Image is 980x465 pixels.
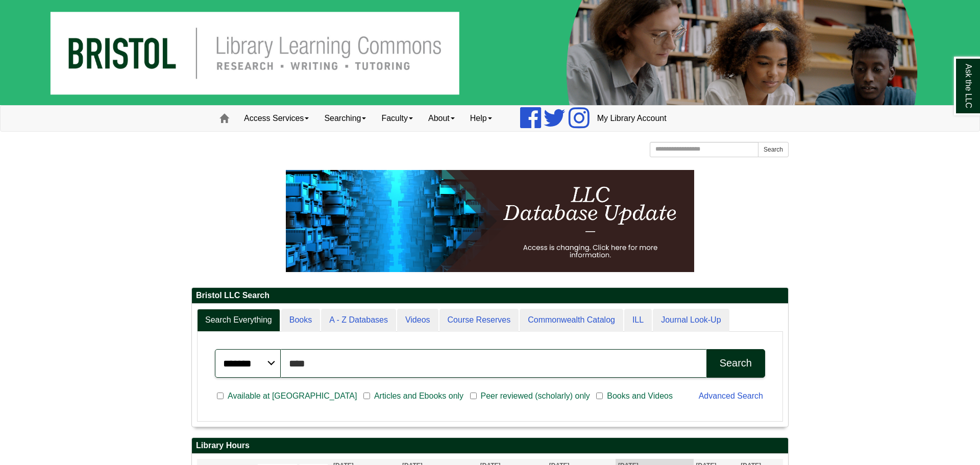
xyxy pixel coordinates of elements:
a: A - Z Databases [321,309,396,332]
button: Search [706,349,765,378]
a: ILL [624,309,652,332]
a: Videos [397,309,438,332]
input: Available at [GEOGRAPHIC_DATA] [217,391,224,401]
h2: Library Hours [192,438,788,454]
a: Faculty [374,106,421,131]
span: Articles and Ebooks only [370,390,468,402]
div: Search [720,357,752,369]
a: Searching [316,106,374,131]
a: Journal Look-Up [653,309,729,332]
h2: Bristol LLC Search [192,288,788,304]
a: Help [462,106,500,131]
a: Course Reserves [439,309,519,332]
a: My Library Account [590,106,674,131]
span: Books and Videos [603,390,677,402]
a: About [421,106,462,131]
a: Access Services [236,106,316,131]
a: Books [281,309,320,332]
a: Advanced Search [699,391,763,400]
img: HTML tutorial [286,170,694,272]
a: Commonwealth Catalog [520,309,623,332]
button: Search [758,142,789,157]
input: Articles and Ebooks only [363,391,370,401]
a: Search Everything [197,309,280,332]
span: Peer reviewed (scholarly) only [477,390,594,402]
input: Books and Videos [596,391,603,401]
span: Available at [GEOGRAPHIC_DATA] [224,390,361,402]
input: Peer reviewed (scholarly) only [470,391,477,401]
